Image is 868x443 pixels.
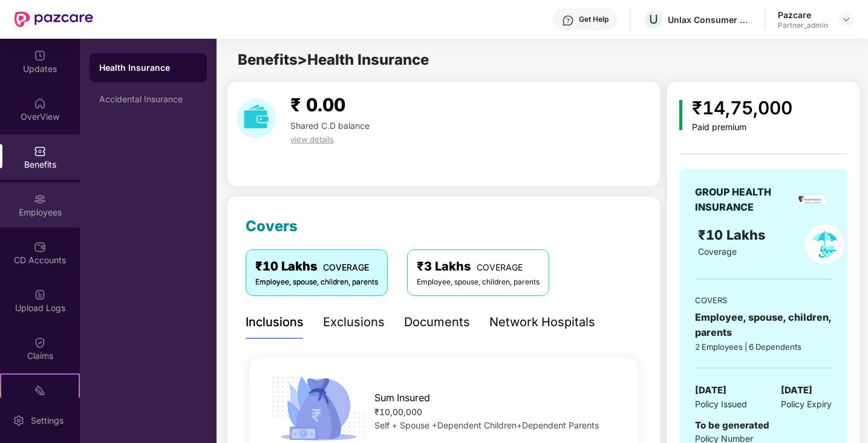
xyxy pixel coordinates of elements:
[417,257,540,276] div: ₹3 Lakhs
[238,51,429,68] span: Benefits > Health Insurance
[237,99,276,138] img: download
[695,419,769,431] span: To be generated
[668,14,752,25] div: Unlax Consumer Solutions Private Limited
[805,225,844,264] img: policyIcon
[698,246,737,257] span: Coverage
[781,398,832,411] span: Policy Expiry
[797,194,828,205] img: insurerLogo
[692,94,792,122] div: ₹14,75,000
[679,100,682,130] img: icon
[477,262,523,272] span: COVERAGE
[34,336,46,349] img: svg+xml;base64,PHN2ZyBpZD0iQ2xhaW0iIHhtbG5zPSJodHRwOi8vd3d3LnczLm9yZy8yMDAwL3N2ZyIgd2lkdGg9IjIwIi...
[99,62,197,74] div: Health Insurance
[404,313,470,332] div: Documents
[778,21,828,30] div: Partner_admin
[374,420,599,430] span: Self + Spouse +Dependent Children+Dependent Parents
[13,415,25,427] img: svg+xml;base64,PHN2ZyBpZD0iU2V0dGluZy0yMHgyMCIgeG1sbnM9Imh0dHA6Ly93d3cudzMub3JnLzIwMDAvc3ZnIiB3aW...
[695,185,793,215] div: GROUP HEALTH INSURANCE
[692,122,792,133] div: Paid premium
[778,9,828,21] div: Pazcare
[841,15,851,24] img: svg+xml;base64,PHN2ZyBpZD0iRHJvcGRvd24tMzJ4MzIiIHhtbG5zPSJodHRwOi8vd3d3LnczLm9yZy8yMDAwL3N2ZyIgd2...
[34,145,46,157] img: svg+xml;base64,PHN2ZyBpZD0iQmVuZWZpdHMiIHhtbG5zPSJodHRwOi8vd3d3LnczLm9yZy8yMDAwL3N2ZyIgd2lkdGg9Ij...
[34,193,46,205] img: svg+xml;base64,PHN2ZyBpZD0iRW1wbG95ZWVzIiB4bWxucz0iaHR0cDovL3d3dy53My5vcmcvMjAwMC9zdmciIHdpZHRoPS...
[34,384,46,396] img: svg+xml;base64,PHN2ZyB4bWxucz0iaHR0cDovL3d3dy53My5vcmcvMjAwMC9zdmciIHdpZHRoPSIyMSIgaGVpZ2h0PSIyMC...
[246,217,298,235] span: Covers
[417,277,540,288] div: Employee, spouse, children, parents
[34,50,46,62] img: svg+xml;base64,PHN2ZyBpZD0iVXBkYXRlZCIgeG1sbnM9Imh0dHA6Ly93d3cudzMub3JnLzIwMDAvc3ZnIiB3aWR0aD0iMj...
[695,341,832,353] div: 2 Employees | 6 Dependents
[290,134,334,144] span: view details
[695,294,832,306] div: COVERS
[34,289,46,301] img: svg+xml;base64,PHN2ZyBpZD0iVXBsb2FkX0xvZ3MiIGRhdGEtbmFtZT0iVXBsb2FkIExvZ3MiIHhtbG5zPSJodHRwOi8vd3...
[323,313,385,332] div: Exclusions
[695,383,726,398] span: [DATE]
[290,94,345,116] span: ₹ 0.00
[290,120,370,131] span: Shared C.D balance
[255,257,378,276] div: ₹10 Lakhs
[781,383,812,398] span: [DATE]
[695,310,832,340] div: Employee, spouse, children, parents
[698,227,769,243] span: ₹10 Lakhs
[649,12,658,27] span: U
[99,94,197,104] div: Accidental Insurance
[323,262,369,272] span: COVERAGE
[695,398,747,411] span: Policy Issued
[579,15,609,24] div: Get Help
[562,15,574,27] img: svg+xml;base64,PHN2ZyBpZD0iSGVscC0zMngzMiIgeG1sbnM9Imh0dHA6Ly93d3cudzMub3JnLzIwMDAvc3ZnIiB3aWR0aD...
[34,97,46,110] img: svg+xml;base64,PHN2ZyBpZD0iSG9tZSIgeG1sbnM9Imh0dHA6Ly93d3cudzMub3JnLzIwMDAvc3ZnIiB3aWR0aD0iMjAiIG...
[374,405,621,419] div: ₹10,00,000
[34,241,46,253] img: svg+xml;base64,PHN2ZyBpZD0iQ0RfQWNjb3VudHMiIGRhdGEtbmFtZT0iQ0QgQWNjb3VudHMiIHhtbG5zPSJodHRwOi8vd3...
[27,415,67,427] div: Settings
[489,313,595,332] div: Network Hospitals
[246,313,304,332] div: Inclusions
[255,277,378,288] div: Employee, spouse, children, parents
[15,11,93,27] img: New Pazcare Logo
[374,390,430,405] span: Sum Insured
